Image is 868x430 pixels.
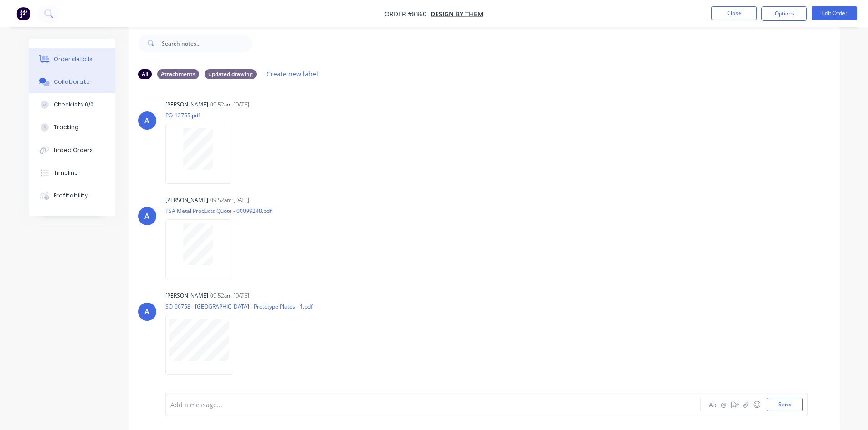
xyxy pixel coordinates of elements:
[138,69,152,79] div: All
[431,10,483,18] a: Design By Them
[262,68,323,80] button: Create new label
[54,169,78,177] div: Timeline
[761,6,807,21] button: Options
[29,71,115,93] button: Collaborate
[157,69,199,79] div: Attachments
[54,146,93,154] div: Linked Orders
[144,211,149,222] div: A
[29,162,115,184] button: Timeline
[205,69,257,79] div: updated drawing
[54,101,94,109] div: Checklists 0/0
[144,306,149,317] div: A
[162,34,252,52] input: Search notes...
[210,292,249,300] div: 09:52am [DATE]
[165,196,208,204] div: [PERSON_NAME]
[54,55,92,63] div: Order details
[385,10,431,18] span: Order #8360 -
[54,192,88,200] div: Profitability
[812,6,857,20] button: Edit Order
[16,7,30,20] img: Factory
[719,399,729,410] button: @
[767,398,803,411] button: Send
[29,184,115,207] button: Profitability
[144,115,149,126] div: A
[29,93,115,116] button: Checklists 0/0
[165,111,240,119] p: PO-12755.pdf
[54,123,79,132] div: Tracking
[165,292,208,300] div: [PERSON_NAME]
[29,116,115,139] button: Tracking
[751,399,762,410] button: ☺
[54,78,90,86] div: Collaborate
[711,6,757,20] button: Close
[165,207,272,215] p: TSA Metal Products Quote - 00099248.pdf
[708,399,719,410] button: Aa
[29,48,115,71] button: Order details
[165,101,208,109] div: [PERSON_NAME]
[29,139,115,162] button: Linked Orders
[210,101,249,109] div: 09:52am [DATE]
[210,196,249,204] div: 09:52am [DATE]
[165,303,313,310] p: SQ-00758 - [GEOGRAPHIC_DATA] - Prototype Plates - 1.pdf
